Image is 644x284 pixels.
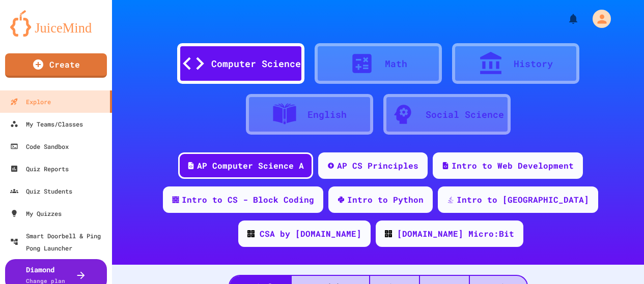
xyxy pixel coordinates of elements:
div: Quiz Students [10,185,72,197]
div: Intro to Python [347,194,424,206]
div: Intro to CS - Block Coding [182,194,314,206]
div: Intro to [GEOGRAPHIC_DATA] [457,194,589,206]
img: logo-orange.svg [10,10,102,37]
div: My Quizzes [10,207,62,219]
div: My Teams/Classes [10,118,83,130]
div: English [307,108,347,121]
div: Intro to Web Development [452,160,574,172]
div: Computer Science [211,57,301,71]
a: Create [5,53,107,78]
div: AP Computer Science A [197,160,304,172]
iframe: chat widget [559,199,634,242]
div: My Notifications [548,10,582,27]
div: Explore [10,96,51,108]
div: Smart Doorbell & Ping Pong Launcher [10,230,108,254]
div: [DOMAIN_NAME] Micro:Bit [397,228,514,240]
div: Social Science [426,108,504,121]
img: CODE_logo_RGB.png [385,230,392,237]
div: CSA by [DOMAIN_NAME] [260,228,361,240]
div: Math [385,57,407,71]
div: My Account [582,7,613,30]
div: Quiz Reports [10,163,69,175]
div: History [514,57,553,71]
iframe: chat widget [601,243,634,274]
div: Code Sandbox [10,140,69,152]
img: CODE_logo_RGB.png [247,230,255,237]
div: AP CS Principles [337,160,418,172]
